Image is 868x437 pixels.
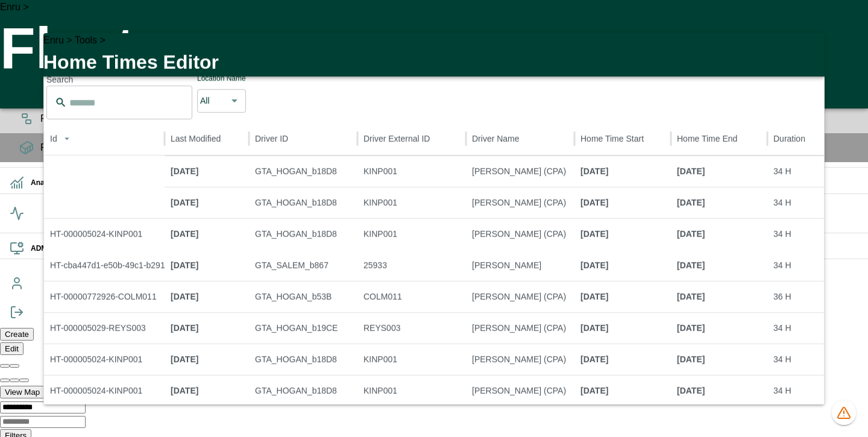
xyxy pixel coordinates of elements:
[171,156,243,187] b: [DATE]
[50,250,159,281] div: HT-cba447d1-e50b-49c1-b291-6c329c7bde84
[472,229,566,239] span: Malik Imani (CPA)
[249,156,357,187] div: GTA_HOGAN_b18D8
[677,313,761,344] b: [DATE]
[472,134,520,143] div: Driver Name
[29,82,51,108] button: Manual Assignment
[171,376,243,406] b: [DATE]
[249,187,357,218] div: GTA_HOGAN_b18D8
[773,198,791,207] span: 34 H
[357,312,466,344] div: REYS003
[677,134,737,143] div: Home Time End
[19,379,29,382] button: Zoom to fit
[171,313,243,344] b: [DATE]
[171,344,243,375] b: [DATE]
[580,187,665,218] b: [DATE]
[773,354,791,364] span: 34 H
[773,260,791,270] span: 34 H
[5,344,19,353] label: Edit
[58,130,75,147] button: Sort
[171,187,243,218] b: [DATE]
[677,250,761,281] b: [DATE]
[773,386,791,395] span: 34 H
[50,313,159,344] div: HT-000005029-REYS003
[43,33,825,47] div: Enru > Tools >
[46,74,192,86] div: Search
[171,134,221,143] div: Last Modified
[10,379,19,382] button: Zoom out
[832,401,856,425] button: 1157 data issues
[807,130,823,147] button: Sort
[773,134,805,143] div: Duration
[43,47,825,76] h1: Home Times Editor
[249,281,357,312] div: GTA_HOGAN_b53B
[249,344,357,375] div: GTA_HOGAN_b18D8
[580,344,665,375] b: [DATE]
[773,166,791,176] span: 34 H
[197,74,246,84] label: Location Name
[580,134,644,143] div: Home Time Start
[357,187,466,218] div: KINP001
[677,344,761,375] b: [DATE]
[580,313,665,344] b: [DATE]
[363,134,430,143] div: Driver External ID
[31,177,858,189] h6: Analytics
[249,312,357,344] div: GTA_HOGAN_b19CE
[10,364,19,368] button: Collapse all
[249,375,357,406] div: GTA_HOGAN_b18D8
[677,376,761,406] b: [DATE]
[677,156,761,187] b: [DATE]
[472,198,566,207] span: Malik Imani (CPA)
[222,130,239,147] button: Sort
[50,134,57,143] div: Id
[171,250,243,281] b: [DATE]
[357,218,466,250] div: KINP001
[472,323,566,333] span: Shaleita Reynolds Jackson (CPA)
[5,388,40,397] label: View Map
[580,376,665,406] b: [DATE]
[580,250,665,281] b: [DATE]
[171,219,243,250] b: [DATE]
[40,112,858,126] span: Fleet
[431,130,448,147] button: Sort
[200,93,227,107] div: All
[289,130,306,147] button: Sort
[255,134,288,143] div: Driver ID
[738,130,755,147] button: Sort
[677,219,761,250] b: [DATE]
[46,86,192,122] div: Search
[580,219,665,250] b: [DATE]
[773,323,791,333] span: 34 H
[645,130,662,147] button: Sort
[40,140,858,155] span: Freight
[773,229,791,239] span: 34 H
[521,130,538,147] button: Sort
[50,376,159,406] div: HT-000005024-KINP001
[580,281,665,312] b: [DATE]
[31,243,858,254] h6: ADMIN
[50,219,159,250] div: HT-000005024-KINP001
[580,156,665,187] b: [DATE]
[357,281,466,312] div: COLM011
[5,330,29,339] label: Create
[677,187,761,218] b: [DATE]
[677,281,761,312] b: [DATE]
[249,218,357,250] div: GTA_HOGAN_b18D8
[357,375,466,406] div: KINP001
[773,292,791,301] span: 36 H
[357,250,466,281] div: 25933
[472,292,566,301] span: Monique Collier (CPA)
[249,250,357,281] div: GTA_SALEM_b867
[357,344,466,375] div: KINP001
[50,281,159,312] div: HT-00000772926-COLM011
[472,260,541,270] span: Cornelius Derrick
[472,354,566,364] span: Malik Imani (CPA)
[171,281,243,312] b: [DATE]
[472,386,566,395] span: Malik Imani (CPA)
[357,156,466,187] div: KINP001
[50,344,159,375] div: HT-000005024-KINP001
[472,166,566,176] span: Malik Imani (CPA)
